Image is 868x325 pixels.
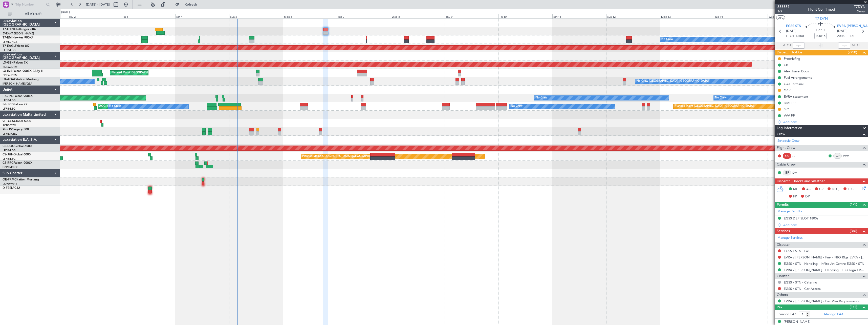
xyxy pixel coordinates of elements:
[536,94,547,102] div: No Crew
[784,268,865,272] a: EVRA / [PERSON_NAME] - Handling - FBO Riga EVRA / [PERSON_NAME]
[786,34,794,39] span: ETOT
[3,61,28,64] a: LX-GBHFalcon 7X
[793,194,797,199] span: FP
[783,43,791,48] span: ATOT
[777,125,802,131] span: Leg Information
[3,187,20,190] a: D-FEELPC12
[3,145,32,148] a: CS-DOUGlobal 6500
[854,9,865,14] span: Owner
[283,14,337,18] div: Mon 6
[3,78,39,81] a: LX-AOACitation Mustang
[848,187,854,192] span: FFC
[61,10,70,14] div: [DATE]
[3,45,29,48] a: T7-EAGLFalcon 8X
[3,128,29,131] a: 9H-LPZLegacy 500
[337,14,391,18] div: Tue 7
[819,187,823,192] span: CR
[833,153,842,159] div: CP
[15,1,45,8] input: Trip Number
[99,103,152,110] div: AOG Maint Paris ([GEOGRAPHIC_DATA])
[3,132,17,136] a: LFMD/CEQ
[816,28,824,33] span: 02:10
[777,273,789,279] span: Charter
[637,77,709,85] div: No Crew [GEOGRAPHIC_DATA] ([GEOGRAPHIC_DATA])
[777,145,795,151] span: Flight Crew
[3,95,33,98] a: F-GPNJFalcon 900EX
[777,209,802,214] a: Manage Permits
[783,120,865,124] div: Add new
[3,107,16,111] a: LFPB/LBG
[3,82,32,86] a: [PERSON_NAME]/QSA
[848,50,857,55] span: (7/10)
[3,161,32,165] a: CS-RRCFalcon 900LX
[796,34,804,39] span: 18:00
[3,103,14,106] span: F-HECD
[660,14,714,18] div: Mon 13
[3,28,14,31] span: T7-DYN
[777,304,782,310] span: Pax
[3,78,14,81] span: LX-AOA
[511,103,523,110] div: No Crew
[784,249,810,253] a: EGSS / STN - Fuel
[777,312,796,317] label: Planned PAX
[793,187,798,192] span: MF
[3,48,16,52] a: LFPB/LBG
[777,131,785,137] span: Crew
[13,12,53,16] span: All Aircraft
[784,287,821,291] a: EGSS / STN - Car Access
[777,4,790,9] span: 536851
[784,107,789,111] div: SIC
[784,69,809,73] div: Alex Travel Docs
[175,14,229,18] div: Sat 4
[3,98,16,102] a: LFPB/LBG
[832,187,839,192] span: DFC,
[3,65,17,69] a: EDLW/DTM
[847,34,855,39] span: ELDT
[777,242,791,248] span: Dispatch
[122,14,176,18] div: Fri 3
[68,14,122,18] div: Thu 2
[3,124,16,127] a: FCBB/BZV
[783,223,865,227] div: Add new
[3,32,34,35] a: EVRA/[PERSON_NAME]
[173,1,203,9] button: Refresh
[777,292,788,298] span: Others
[3,28,36,31] a: T7-DYNChallenger 604
[768,14,821,18] div: Wed 15
[837,34,845,39] span: 20:10
[784,56,800,61] div: Prebriefing
[784,216,818,220] div: EGSS DEP SLOT 1800z
[3,120,31,123] a: 9H-YAAGlobal 5000
[3,40,17,44] a: LFMN/NCE
[786,24,801,29] span: EGSS STN
[815,16,828,21] span: T7-DYN
[850,228,857,234] span: (3/6)
[784,101,795,105] div: DMI PP
[3,165,18,169] a: DNMM/LOS
[852,43,860,48] span: ALDT
[3,178,14,181] span: OE-FRM
[391,14,445,18] div: Wed 8
[784,299,859,303] a: EVRA / [PERSON_NAME] - Pax Visa Requirements
[784,63,788,67] div: CB
[3,70,42,73] a: LX-INBFalcon 900EX EASy II
[661,36,673,43] div: No Crew
[3,157,16,161] a: LFPB/LBG
[784,75,812,80] div: Fuel Arrangements
[3,128,13,131] span: 9H-LPZ
[112,69,160,77] div: Planned Maint [GEOGRAPHIC_DATA]
[3,161,13,165] span: CS-RRC
[784,319,811,324] div: [PERSON_NAME]
[3,36,33,39] a: T7-EMIHawker 900XP
[777,178,825,184] span: Dispatch Checks and Weather
[806,187,811,192] span: AC
[109,103,121,110] div: No Crew
[715,94,727,102] div: No Crew
[6,10,55,18] button: All Aircraft
[3,187,13,190] span: D-FEEL
[498,14,552,18] div: Fri 10
[777,162,796,168] span: Cabin Crew
[784,82,804,86] div: GAT Terminal
[3,95,13,98] span: F-GPNJ
[784,261,864,266] a: EGSS / STN - Handling - Inflite Jet Centre EGSS / STN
